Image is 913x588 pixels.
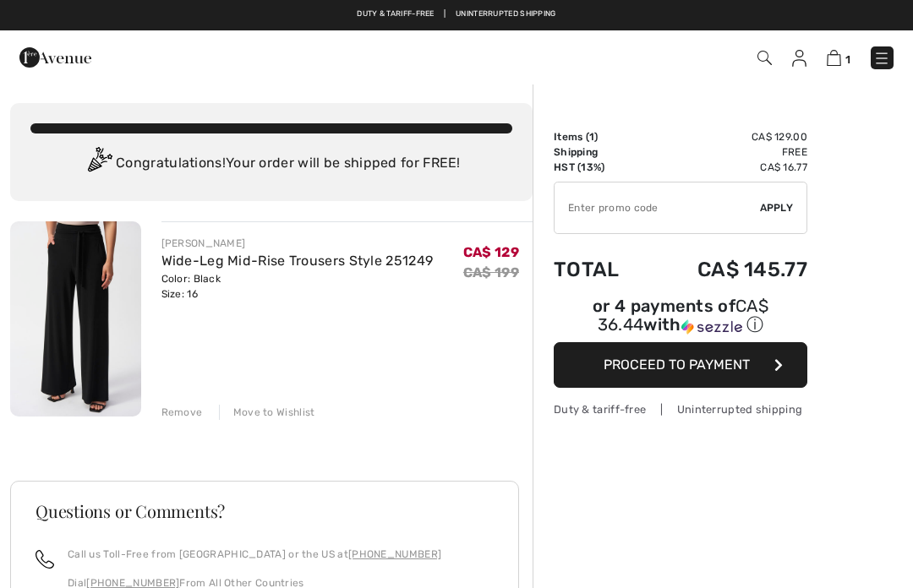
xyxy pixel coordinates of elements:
a: 1 [827,47,850,68]
span: Apply [760,200,794,215]
img: call [36,550,54,569]
div: Remove [161,405,203,420]
img: Shopping Bag [827,50,841,66]
span: CA$ 36.44 [598,296,768,335]
div: or 4 payments ofCA$ 36.44withSezzle Click to learn more about Sezzle [554,298,807,342]
div: [PERSON_NAME] [161,236,434,251]
div: Color: Black Size: 16 [161,271,434,302]
img: Menu [873,50,890,67]
s: CA$ 199 [463,264,519,280]
img: Search [757,51,772,65]
span: CA$ 129 [463,244,519,260]
div: Move to Wishlist [219,405,315,420]
p: Call us Toll-Free from [GEOGRAPHIC_DATA] or the US at [68,547,441,562]
td: Free [648,144,807,160]
span: Proceed to Payment [604,357,750,373]
img: Sezzle [681,319,742,335]
td: Items ( ) [554,129,648,144]
img: 1ère Avenue [19,41,91,74]
a: Wide-Leg Mid-Rise Trousers Style 251249 [161,253,434,269]
td: CA$ 16.77 [648,160,807,175]
td: CA$ 129.00 [648,129,807,144]
span: 1 [845,53,850,66]
td: Shipping [554,144,648,160]
div: or 4 payments of with [554,298,807,336]
a: [PHONE_NUMBER] [348,548,441,560]
span: 1 [589,131,594,143]
h3: Questions or Comments? [36,503,494,520]
img: My Info [792,50,806,67]
a: 1ère Avenue [19,48,91,64]
td: CA$ 145.77 [648,241,807,298]
td: Total [554,241,648,298]
button: Proceed to Payment [554,342,807,388]
img: Wide-Leg Mid-Rise Trousers Style 251249 [10,221,141,416]
td: HST (13%) [554,160,648,175]
img: Congratulation2.svg [82,147,116,181]
div: Duty & tariff-free | Uninterrupted shipping [554,401,807,417]
div: Congratulations! Your order will be shipped for FREE! [30,147,512,181]
input: Promo code [555,182,760,233]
